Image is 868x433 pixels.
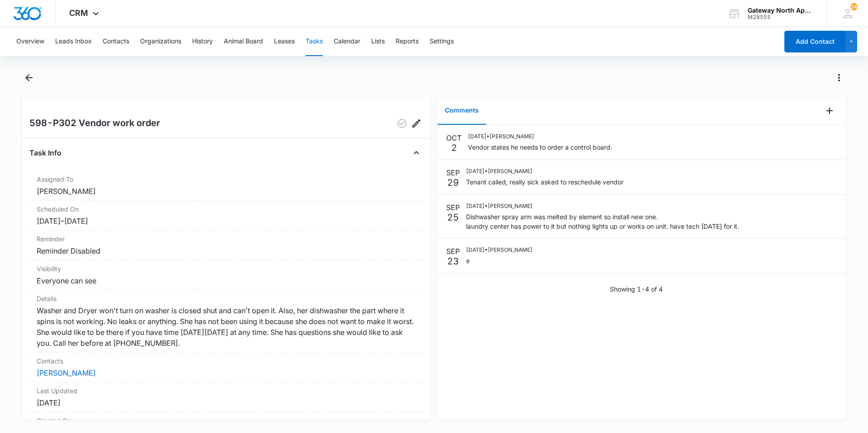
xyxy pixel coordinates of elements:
[37,264,416,273] dt: Visibility
[29,382,424,412] div: Last Updated[DATE]
[438,97,486,125] button: Comments
[29,353,424,382] div: Contacts[PERSON_NAME]
[29,116,160,131] h2: 598-P302 Vendor work order
[29,201,424,231] div: Scheduled On[DATE]–[DATE]
[29,147,61,158] h4: Task Info
[306,27,323,56] button: Tasks
[37,275,416,286] dd: Everyone can see
[371,27,385,56] button: Lists
[37,305,416,348] dd: Washer and Dryer won't turn on washer is closed shut and can't open it. Also, her dishwasher the ...
[822,104,837,118] button: Add Comment
[69,8,88,18] span: CRM
[429,27,454,56] button: Settings
[37,186,416,197] dd: [PERSON_NAME]
[466,202,739,210] p: [DATE] • [PERSON_NAME]
[748,7,814,14] div: account name
[396,27,419,56] button: Reports
[224,27,263,56] button: Animal Board
[466,256,533,265] p: e
[29,260,424,290] div: VisibilityEveryone can see
[466,246,533,254] p: [DATE] • [PERSON_NAME]
[446,202,460,213] p: SEP
[37,368,96,377] a: [PERSON_NAME]
[748,14,814,20] div: account id
[468,132,612,141] p: [DATE] • [PERSON_NAME]
[446,167,460,178] p: SEP
[37,204,416,214] dt: Scheduled On
[334,27,360,56] button: Calendar
[446,132,462,143] p: OCT
[466,212,739,231] p: Dishwasher spray arm was melted by element so install new one. laundry center has power to it but...
[447,178,459,187] p: 29
[37,245,416,256] dd: Reminder Disabled
[274,27,295,56] button: Leases
[103,27,129,56] button: Contacts
[55,27,92,56] button: Leads Inbox
[37,416,416,425] dt: Created On
[37,294,416,303] dt: Details
[29,171,424,201] div: Assigned To[PERSON_NAME]
[466,177,623,187] p: Tenant called, really sick asked to reschedule vendor
[850,3,858,10] span: 24
[447,213,459,222] p: 25
[22,71,36,85] button: Back
[140,27,181,56] button: Organizations
[409,116,424,131] button: Edit
[409,146,424,160] button: Close
[37,216,416,226] dd: [DATE] – [DATE]
[466,167,623,175] p: [DATE] • [PERSON_NAME]
[37,397,416,408] dd: [DATE]
[37,234,416,244] dt: Reminder
[16,27,44,56] button: Overview
[192,27,213,56] button: History
[37,386,416,395] dt: Last Updated
[29,231,424,260] div: ReminderReminder Disabled
[29,290,424,353] div: DetailsWasher and Dryer won't turn on washer is closed shut and can't open it. Also, her dishwash...
[610,284,663,294] p: Showing 1-4 of 4
[832,71,846,85] button: Actions
[37,356,416,366] dt: Contacts
[468,142,612,152] p: Vendor states he needs to order a control board.
[451,143,457,152] p: 2
[850,3,858,10] div: notifications count
[37,174,416,184] dt: Assigned To
[446,246,460,257] p: SEP
[447,257,459,266] p: 23
[784,31,845,52] button: Add Contact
